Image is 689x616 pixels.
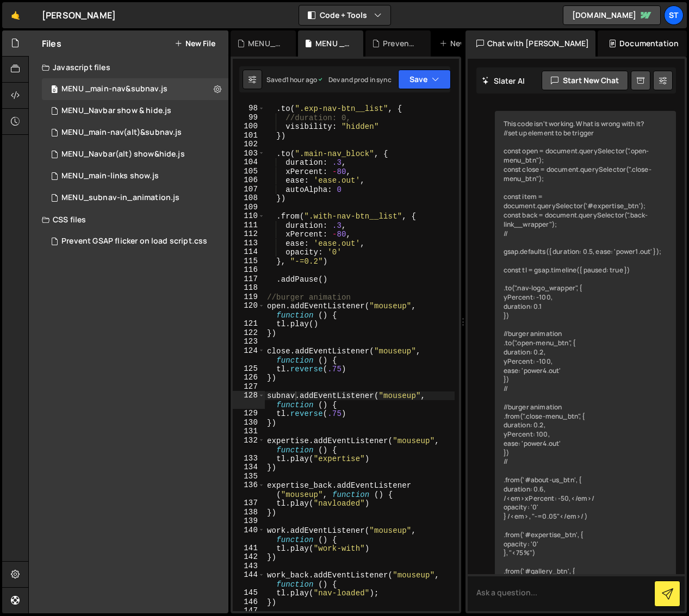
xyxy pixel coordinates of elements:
[598,30,687,57] div: Documentation
[61,193,179,203] div: MENU_subnav-in_animation.js
[233,454,265,463] div: 133
[233,391,265,409] div: 128
[233,552,265,562] div: 142
[61,237,207,246] div: Prevent GSAP flicker on load script.css
[233,570,265,588] div: 144
[299,5,390,25] button: Code + Tools
[233,113,265,122] div: 99
[266,75,317,84] div: Saved
[233,158,265,167] div: 104
[233,526,265,544] div: 140
[233,122,265,131] div: 100
[233,301,265,319] div: 120
[233,364,265,374] div: 125
[482,76,525,86] h2: Slater AI
[465,30,595,57] div: Chat with [PERSON_NAME]
[233,265,265,275] div: 116
[233,221,265,230] div: 111
[233,275,265,284] div: 117
[233,229,265,239] div: 112
[233,346,265,364] div: 124
[439,38,485,49] div: New File
[42,38,61,49] h2: Files
[383,38,418,49] div: Prevent GSAP flicker on load script.css
[233,418,265,427] div: 130
[233,508,265,517] div: 138
[315,38,350,49] div: MENU _main-nav&subnav.js
[233,203,265,212] div: 109
[42,165,228,187] div: 16445/44745.js
[233,149,265,158] div: 103
[233,382,265,391] div: 127
[563,5,661,25] a: [DOMAIN_NAME]
[61,150,185,159] div: MENU_Navbar(alt) show&hide.js
[233,239,265,248] div: 113
[233,211,265,221] div: 110
[61,171,159,181] div: MENU_main-links show.js
[233,606,265,615] div: 147
[233,517,265,526] div: 139
[42,78,228,100] div: MENU _main-nav&subnav.js
[233,337,265,346] div: 123
[233,373,265,382] div: 126
[233,140,265,149] div: 102
[61,84,167,94] div: MENU _main-nav&subnav.js
[233,194,265,203] div: 108
[51,86,58,95] span: 0
[233,562,265,571] div: 143
[42,9,116,22] div: [PERSON_NAME]
[233,481,265,499] div: 136
[61,106,171,116] div: MENU_Navbar show & hide.js
[233,472,265,481] div: 135
[398,70,451,89] button: Save
[233,131,265,140] div: 101
[233,588,265,598] div: 145
[42,231,228,252] div: 16445/45833.css
[317,75,391,84] div: Dev and prod in sync
[233,257,265,266] div: 115
[248,38,283,49] div: MENU_Navbar show & hide.js
[233,247,265,257] div: 114
[233,436,265,454] div: 132
[664,5,684,25] a: St
[233,427,265,436] div: 131
[29,57,228,78] div: Javascript files
[233,167,265,176] div: 105
[542,71,628,90] button: Start new chat
[233,176,265,185] div: 106
[42,122,228,144] div: 16445/45701.js
[42,187,228,209] div: 16445/44754.js
[42,100,228,122] div: MENU_Navbar show & hide.js
[233,104,265,113] div: 98
[233,409,265,418] div: 129
[233,328,265,338] div: 122
[42,144,228,165] div: 16445/45696.js
[233,598,265,607] div: 146
[233,319,265,328] div: 121
[233,499,265,508] div: 137
[233,293,265,302] div: 119
[61,128,182,138] div: MENU_main-nav(alt)&subnav.js
[175,39,215,48] button: New File
[2,2,29,28] a: 🤙
[233,185,265,194] div: 107
[29,209,228,231] div: CSS files
[233,463,265,472] div: 134
[286,75,318,84] div: 1 hour ago
[233,544,265,553] div: 141
[233,283,265,293] div: 118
